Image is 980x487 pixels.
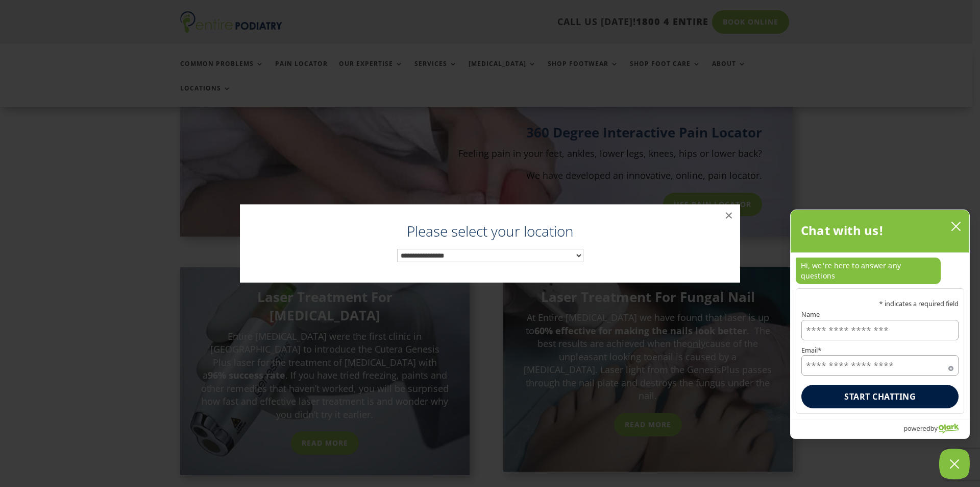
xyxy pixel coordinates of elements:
p: * indicates a required field [801,300,959,307]
span: Required field [948,364,953,369]
button: Start chatting [801,385,959,408]
span: by [930,422,938,435]
div: olark chatbox [790,210,970,439]
h2: Chat with us! [801,220,884,241]
span: powered [903,422,930,435]
div: chat [791,252,969,288]
label: Name [801,311,959,318]
button: × [718,204,740,227]
a: Powered by Olark [903,420,969,438]
input: Email [801,355,959,376]
button: close chatbox [948,219,964,234]
label: Email* [801,347,959,354]
p: Hi, we're here to answer any questions [796,258,941,284]
input: Name [801,320,959,340]
label: Please select your location [250,225,730,238]
button: Close Chatbox [939,449,970,479]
